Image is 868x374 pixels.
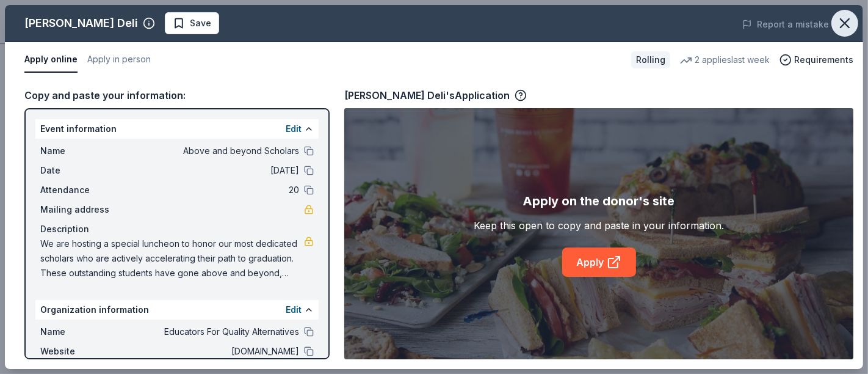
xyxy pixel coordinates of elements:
[122,183,299,197] span: 20
[40,163,122,178] span: Date
[680,53,770,67] div: 2 applies last week
[40,202,122,217] span: Mailing address
[35,300,319,320] div: Organization information
[165,12,219,34] button: Save
[122,344,299,359] span: [DOMAIN_NAME]
[24,87,330,103] div: Copy and paste your information:
[40,183,122,197] span: Attendance
[24,13,138,33] div: [PERSON_NAME] Deli
[742,17,829,32] button: Report a mistake
[122,324,299,339] span: Educators For Quality Alternatives
[286,122,302,136] button: Edit
[523,191,675,211] div: Apply on the donor's site
[35,119,319,139] div: Event information
[344,87,527,103] div: [PERSON_NAME] Deli's Application
[40,144,122,158] span: Name
[24,47,78,73] button: Apply online
[474,218,724,233] div: Keep this open to copy and paste in your information.
[562,248,636,277] a: Apply
[40,237,304,280] span: We are hosting a special luncheon to honor our most dedicated scholars who are actively accelerat...
[779,53,853,67] button: Requirements
[631,51,670,68] div: Rolling
[286,302,302,317] button: Edit
[122,144,299,158] span: Above and beyond Scholars
[794,53,853,67] span: Requirements
[40,222,314,237] div: Description
[190,16,211,31] span: Save
[40,324,122,339] span: Name
[122,163,299,178] span: [DATE]
[40,344,122,359] span: Website
[87,47,151,73] button: Apply in person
